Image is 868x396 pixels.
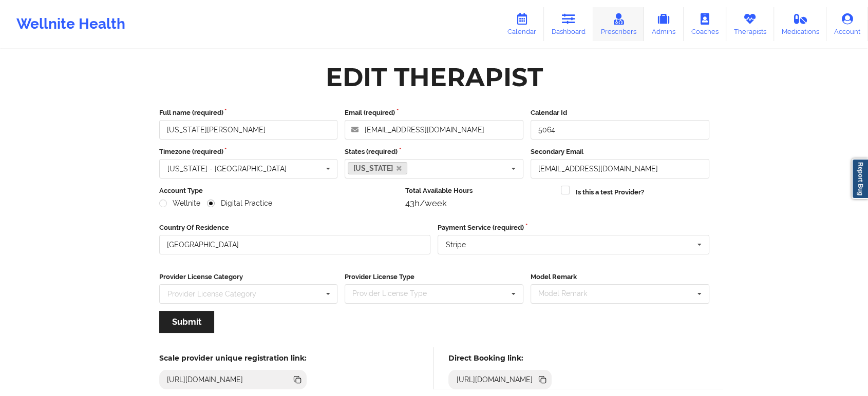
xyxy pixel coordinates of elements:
[345,108,523,118] label: Email (required)
[348,162,407,174] a: [US_STATE]
[159,223,431,233] label: Country Of Residence
[852,159,868,199] a: Report Bug
[326,61,543,93] div: Edit Therapist
[684,7,726,41] a: Coaches
[644,7,684,41] a: Admins
[159,311,214,333] button: Submit
[159,120,338,140] input: Full name
[345,272,523,282] label: Provider License Type
[536,288,602,300] div: Model Remark
[345,147,523,157] label: States (required)
[726,7,774,41] a: Therapists
[452,374,537,385] div: [URL][DOMAIN_NAME]
[826,7,868,41] a: Account
[207,199,272,208] label: Digital Practice
[350,288,442,300] div: Provider License Type
[531,159,709,179] input: Email
[500,7,544,41] a: Calendar
[405,186,554,196] label: Total Available Hours
[159,353,307,363] h5: Scale provider unique registration link:
[159,186,399,196] label: Account Type
[438,223,709,233] label: Payment Service (required)
[531,108,709,118] label: Calendar Id
[159,147,338,157] label: Timezone (required)
[774,7,827,41] a: Medications
[531,147,709,157] label: Secondary Email
[163,374,248,385] div: [URL][DOMAIN_NAME]
[405,198,554,208] div: 43h/week
[167,165,287,172] div: [US_STATE] - [GEOGRAPHIC_DATA]
[159,199,200,208] label: Wellnite
[531,120,709,140] input: Calendar Id
[345,120,523,140] input: Email address
[593,7,644,41] a: Prescribers
[167,290,256,298] div: Provider License Category
[448,353,552,363] h5: Direct Booking link:
[446,241,466,248] div: Stripe
[531,272,709,282] label: Model Remark
[544,7,593,41] a: Dashboard
[159,108,338,118] label: Full name (required)
[576,187,644,197] label: Is this a test Provider?
[159,272,338,282] label: Provider License Category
